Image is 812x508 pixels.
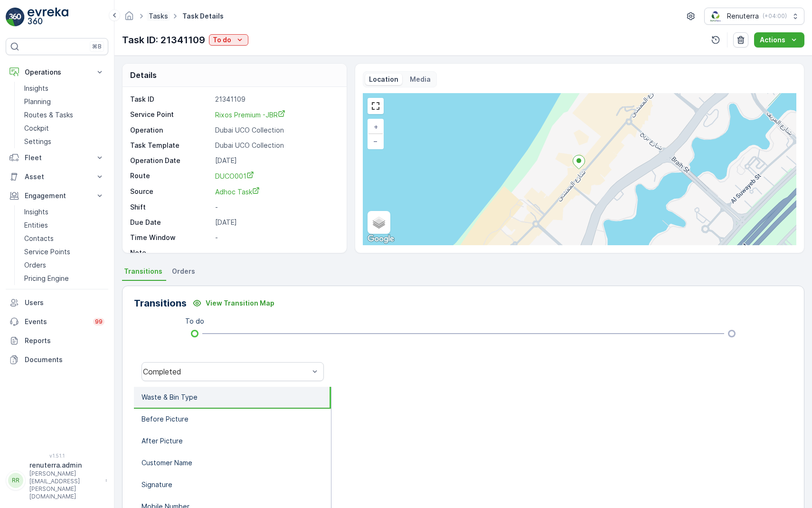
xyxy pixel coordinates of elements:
[130,171,211,181] p: Route
[6,453,108,459] span: v 1.51.1
[206,298,274,308] p: View Transition Map
[8,473,23,488] div: RR
[25,172,89,182] p: Asset
[6,293,108,312] a: Users
[368,120,383,134] a: Zoom In
[185,316,204,326] p: To do
[130,233,211,242] p: Time Window
[215,233,337,242] p: -
[373,137,378,145] span: −
[24,84,48,93] p: Insights
[215,172,254,180] span: DUCO001
[20,135,108,148] a: Settings
[25,191,89,201] p: Engagement
[365,233,397,245] a: Open this area in Google Maps (opens a new window)
[20,259,108,272] a: Orders
[134,296,187,310] p: Transitions
[24,97,51,106] p: Planning
[142,458,192,468] p: Customer Name
[365,233,397,245] img: Google
[25,317,87,326] p: Events
[6,167,108,186] button: Asset
[25,153,89,163] p: Fleet
[368,134,383,148] a: Zoom Out
[142,480,172,489] p: Signature
[180,11,226,21] span: Task Details
[20,245,108,259] a: Service Points
[24,220,48,230] p: Entities
[410,75,431,84] p: Media
[6,8,25,27] img: logo
[369,75,398,84] p: Location
[28,8,68,27] img: logo_light-DOdMpM7g.png
[130,218,211,227] p: Due Date
[368,212,389,233] a: Layers
[215,187,337,197] a: Adhoc Task
[6,148,108,167] button: Fleet
[24,124,49,133] p: Cockpit
[6,460,108,500] button: RRrenuterra.admin[PERSON_NAME][EMAIL_ADDRESS][PERSON_NAME][DOMAIN_NAME]
[143,367,309,376] div: Completed
[24,234,54,243] p: Contacts
[25,67,89,77] p: Operations
[24,110,73,120] p: Routes & Tasks
[20,205,108,219] a: Insights
[130,187,211,197] p: Source
[130,248,211,258] p: Note
[92,43,102,50] p: ⌘B
[209,34,248,46] button: To do
[24,207,48,217] p: Insights
[130,95,211,104] p: Task ID
[6,312,108,331] a: Events99
[172,267,195,276] span: Orders
[6,331,108,350] a: Reports
[20,95,108,108] a: Planning
[215,248,337,258] p: -
[29,460,101,470] p: renuterra.admin
[215,110,337,120] a: Rixos Premium -JBR
[25,336,104,345] p: Reports
[6,63,108,82] button: Operations
[130,156,211,165] p: Operation Date
[20,232,108,245] a: Contacts
[149,12,168,20] a: Tasks
[215,188,260,196] span: Adhoc Task
[215,218,337,227] p: [DATE]
[187,296,280,311] button: View Transition Map
[727,11,759,21] p: Renuterra
[6,350,108,369] a: Documents
[24,274,69,283] p: Pricing Engine
[24,137,51,146] p: Settings
[130,202,211,212] p: Shift
[374,123,378,131] span: +
[25,355,104,364] p: Documents
[763,12,787,20] p: ( +04:00 )
[142,436,183,446] p: After Picture
[20,272,108,285] a: Pricing Engine
[124,14,134,22] a: Homepage
[708,11,723,21] img: Screenshot_2024-07-26_at_13.33.01.png
[124,267,162,276] span: Transitions
[754,32,804,48] button: Actions
[215,171,337,181] a: DUCO001
[213,35,231,45] p: To do
[130,125,211,135] p: Operation
[760,35,785,45] p: Actions
[20,82,108,95] a: Insights
[142,414,189,424] p: Before Picture
[20,219,108,232] a: Entities
[142,393,198,402] p: Waste & Bin Type
[368,99,383,113] a: View Fullscreen
[704,8,804,25] button: Renuterra(+04:00)
[29,470,101,500] p: [PERSON_NAME][EMAIL_ADDRESS][PERSON_NAME][DOMAIN_NAME]
[130,141,211,150] p: Task Template
[215,125,337,135] p: Dubai UCO Collection
[24,260,46,270] p: Orders
[215,111,285,119] span: Rixos Premium -JBR
[215,202,337,212] p: -
[215,156,337,165] p: [DATE]
[20,108,108,122] a: Routes & Tasks
[25,298,104,307] p: Users
[20,122,108,135] a: Cockpit
[130,110,211,120] p: Service Point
